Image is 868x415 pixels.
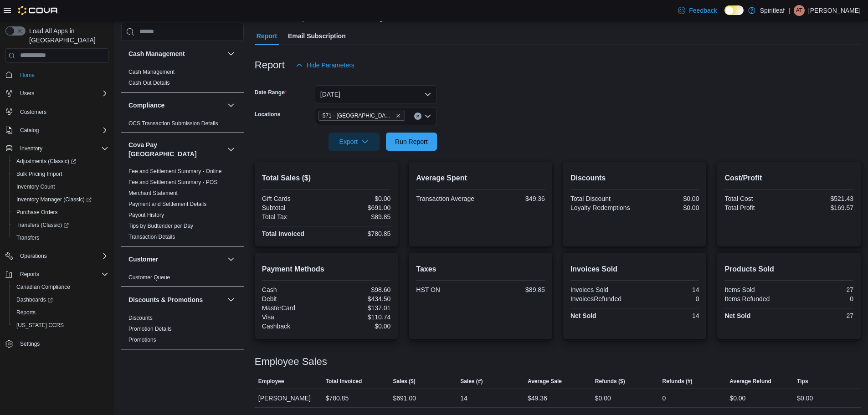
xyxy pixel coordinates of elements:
[674,1,720,20] a: Feedback
[121,118,244,133] div: Compliance
[724,173,853,184] h2: Cost/Profit
[528,378,562,385] span: Average Sale
[128,190,178,197] span: Merchant Statement
[226,294,236,305] button: Discounts & Promotions
[16,296,53,303] span: Dashboards
[570,195,633,202] div: Total Discount
[128,255,158,264] h3: Customer
[13,156,108,167] span: Adjustments (Classic)
[262,230,304,237] strong: Total Invoiced
[16,338,108,349] span: Settings
[13,232,108,243] span: Transfers
[13,232,43,243] a: Transfers
[128,211,164,219] span: Payout History
[128,274,170,281] a: Customer Queue
[128,325,172,333] span: Promotion Details
[791,204,853,211] div: $169.57
[570,173,699,184] h2: Discounts
[13,220,108,231] span: Transfers (Classic)
[16,251,51,261] button: Operations
[13,169,108,179] span: Bulk Pricing Import
[226,254,236,265] button: Customer
[16,70,38,81] a: Home
[328,204,390,211] div: $691.00
[262,204,324,211] div: Subtotal
[16,125,108,136] span: Catalog
[255,60,285,71] h3: Report
[724,204,787,211] div: Total Profit
[570,204,633,211] div: Loyalty Redemptions
[262,195,324,202] div: Gift Cards
[16,88,38,99] button: Users
[9,293,112,306] a: Dashboards
[16,125,42,136] button: Catalog
[460,393,467,404] div: 14
[128,212,164,218] a: Payout History
[128,295,203,304] h3: Discounts & Promotions
[393,378,415,385] span: Sales ($)
[128,69,175,75] a: Cash Management
[724,295,787,302] div: Items Refunded
[724,264,853,275] h2: Products Sold
[20,252,47,260] span: Operations
[2,124,112,137] button: Catalog
[16,170,62,178] span: Bulk Pricing Import
[595,378,625,385] span: Refunds ($)
[791,286,853,293] div: 27
[128,179,217,185] a: Fee and Settlement Summary - POS
[9,231,112,244] button: Transfers
[16,69,108,81] span: Home
[663,378,693,385] span: Refunds (#)
[13,207,62,218] a: Purchase Orders
[637,195,699,202] div: $0.00
[416,195,478,202] div: Transaction Average
[16,269,43,280] button: Reports
[483,195,545,202] div: $49.36
[226,48,236,59] button: Cash Management
[20,340,40,348] span: Settings
[2,250,112,262] button: Operations
[16,338,43,349] a: Settings
[262,323,324,330] div: Cashback
[416,264,545,275] h2: Taxes
[328,304,390,312] div: $137.01
[724,195,787,202] div: Total Cost
[226,144,236,155] button: Cova Pay [GEOGRAPHIC_DATA]
[255,356,327,367] h3: Employee Sales
[318,111,405,121] span: 571 - Spiritleaf Ontario St (Stratford)
[2,68,112,82] button: Home
[121,166,244,246] div: Cova Pay [GEOGRAPHIC_DATA]
[16,234,39,241] span: Transfers
[570,264,699,275] h2: Invoices Sold
[16,322,64,329] span: [US_STATE] CCRS
[416,286,478,293] div: HST ON
[13,181,59,192] a: Inventory Count
[128,190,178,196] a: Merchant Statement
[13,320,108,331] span: Washington CCRS
[121,313,244,349] div: Discounts & Promotions
[128,315,153,321] a: Discounts
[121,272,244,287] div: Customer
[724,286,787,293] div: Items Sold
[262,173,391,184] h2: Total Sales ($)
[128,337,156,343] a: Promotions
[328,286,390,293] div: $98.60
[9,206,112,219] button: Purchase Orders
[9,219,112,231] a: Transfers (Classic)
[307,61,354,70] span: Hide Parameters
[16,106,108,118] span: Customers
[128,79,170,87] span: Cash Out Details
[20,108,46,116] span: Customers
[128,140,224,159] button: Cova Pay [GEOGRAPHIC_DATA]
[13,169,66,179] a: Bulk Pricing Import
[326,378,362,385] span: Total Invoiced
[323,111,394,120] span: 571 - [GEOGRAPHIC_DATA] ([GEOGRAPHIC_DATA])
[637,295,699,302] div: 0
[637,286,699,293] div: 14
[424,113,431,120] button: Open list of options
[760,5,785,16] p: Spiritleaf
